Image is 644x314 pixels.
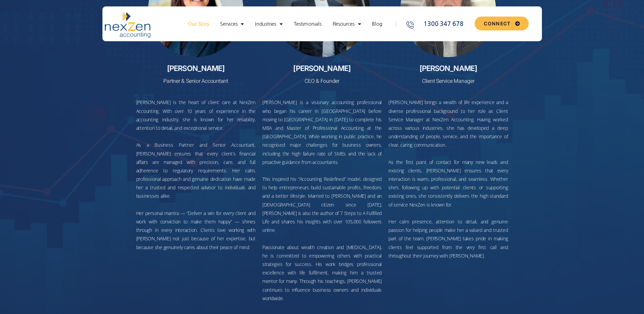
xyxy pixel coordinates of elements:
[405,20,472,29] a: 1300 347 678
[484,21,510,26] span: CONNECT
[252,21,286,27] a: Industries
[422,20,463,29] span: 1300 347 678
[368,21,385,27] a: Blog
[329,21,364,27] a: Resources
[217,21,247,27] a: Services
[262,64,382,73] h2: [PERSON_NAME]
[136,76,256,86] p: Partner & Senior Accountant
[136,64,256,73] h2: [PERSON_NAME]
[475,17,528,30] a: CONNECT
[136,98,256,251] p: [PERSON_NAME] is the heart of client care at NexZen Accounting. With over 10 years of experience ...
[388,98,508,260] p: [PERSON_NAME] brings a wealth of life experience and a diverse professional background to her rol...
[290,21,325,27] a: Testimonials
[185,21,212,27] a: Our Story
[388,64,508,73] h2: [PERSON_NAME]
[262,76,382,86] p: CEO & Founder
[388,76,508,86] p: Client Service Manager
[262,98,382,303] p: [PERSON_NAME] is a visionary accounting professional who began his career in [GEOGRAPHIC_DATA] be...
[178,21,392,27] nav: Menu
